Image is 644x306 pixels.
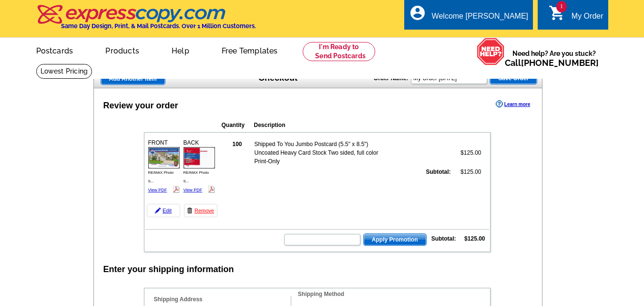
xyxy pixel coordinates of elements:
div: Welcome [PERSON_NAME] [432,12,528,25]
a: Remove [184,204,217,217]
iframe: LiveChat chat widget [453,84,644,306]
a: View PDF [184,188,203,192]
a: Products [90,39,154,61]
a: View PDF [148,188,167,192]
a: Help [156,39,204,61]
strong: 100 [232,141,242,148]
a: Free Templates [206,39,293,61]
span: RE/MAX Photo S... [184,170,209,183]
img: pdf_logo.png [173,186,180,193]
span: Apply Promotion [364,234,426,245]
span: Add Another Item [101,73,165,84]
span: 1 [556,1,567,12]
strong: Subtotal: [431,235,456,242]
img: trashcan-icon.gif [187,208,193,213]
div: My Order [572,12,603,25]
span: RE/MAX Photo S... [148,170,174,183]
a: Postcards [21,39,89,61]
div: Review your order [103,99,178,112]
i: account_circle [409,4,426,21]
a: Same Day Design, Print, & Mail Postcards. Over 1 Million Customers. [36,11,256,30]
td: $125.00 [452,139,482,166]
img: small-thumb.jpg [148,147,180,169]
legend: Shipping Method [297,290,345,298]
strong: Subtotal: [426,169,451,175]
a: Edit [147,204,180,217]
div: BACK [182,137,216,196]
a: 1 shopping_cart My Order [549,11,603,22]
img: pdf_logo.png [208,186,215,193]
button: Apply Promotion [363,233,427,246]
td: Shipped To You Jumbo Postcard (5.5" x 8.5") Uncoated Heavy Card Stock Two sided, full color Print... [254,139,392,166]
th: Description [254,120,428,130]
i: shopping_cart [549,4,566,21]
span: Call [505,58,599,68]
span: Need help? Are you stuck? [505,49,603,68]
h4: Same Day Design, Print, & Mail Postcards. Over 1 Million Customers. [61,22,256,30]
img: small-thumb.jpg [184,147,215,169]
h4: Shipping Address [154,296,291,303]
img: pencil-icon.gif [155,208,161,213]
div: FRONT [147,137,181,196]
td: $125.00 [452,167,482,177]
a: [PHONE_NUMBER] [521,58,599,68]
div: Enter your shipping information [103,263,234,276]
img: help [477,38,505,65]
a: Add Another Item [101,73,165,85]
th: Quantity [221,120,253,130]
